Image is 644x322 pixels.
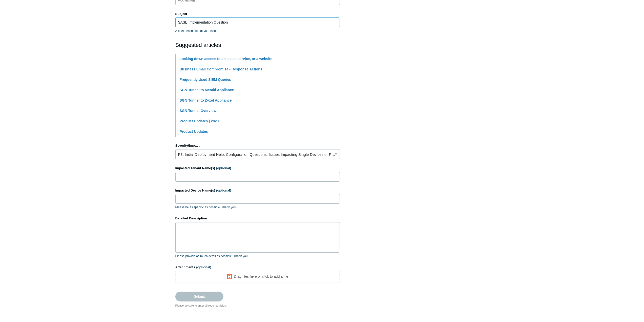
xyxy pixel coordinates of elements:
h2: Suggested articles [175,41,340,49]
a: Product Updates [180,129,208,134]
span: (optional) [216,166,231,170]
p: Please provide as much detail as possible. Thank you. [175,254,340,258]
div: Please be sure to enter all required fields. [175,304,340,308]
p: Please be as specific as possible. Thank you. [175,205,340,210]
label: Detailed Description [175,216,340,221]
input: Submit [175,292,223,301]
label: Severity/Impact [175,143,340,148]
a: SGN Tunnel to Meraki Appliance [180,88,234,92]
a: Locking down access to an asset, service, or a website [180,57,272,61]
label: Impacted Tenant Name(s) [175,166,340,171]
label: Attachments [175,265,340,270]
p: A brief description of your issue. [175,29,340,33]
span: (optional) [216,188,231,192]
a: P3: Initial Deployment Help, Configuration Questions, Issues Impacting Single Devices or Past Out... [175,149,340,159]
a: Product Updates | 2023 [180,119,219,123]
span: (optional) [196,265,211,269]
a: Frequently Used SIEM Queries [180,78,231,82]
a: SGN Tunnel to Zyxel Appliance [180,98,232,102]
a: SGN Tunnel Overview [180,109,216,113]
label: Impacted Device Name(s) [175,188,340,193]
label: Subject [175,11,340,16]
a: Business Email Compromise - Response Actions [180,67,262,71]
